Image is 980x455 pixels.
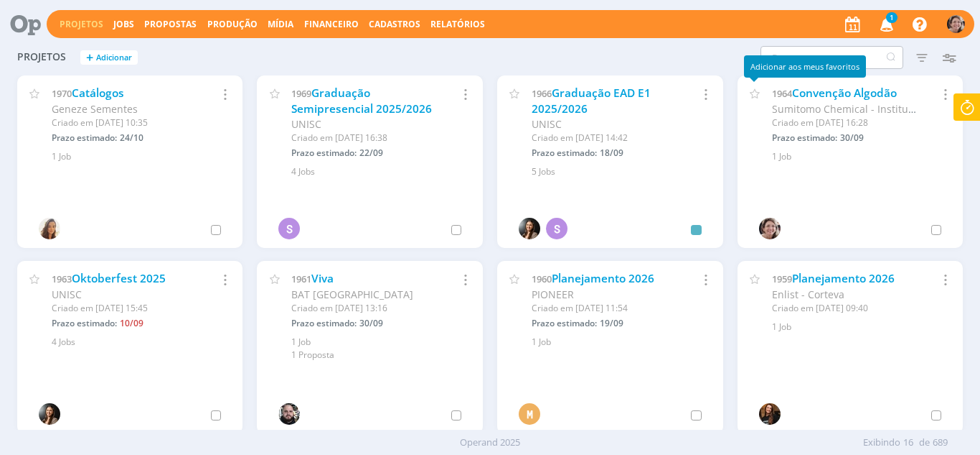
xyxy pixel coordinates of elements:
div: Criado em [DATE] 15:45 [52,302,199,315]
div: Criado em [DATE] 13:16 [291,302,438,315]
span: Propostas [144,18,197,30]
span: UNISC [532,117,562,131]
button: Projetos [55,19,108,30]
a: Mídia [268,18,293,30]
span: 1961 [291,272,311,285]
div: M [519,403,540,425]
span: 689 [933,436,948,450]
img: B [519,218,540,239]
button: 1 [871,12,900,37]
a: Relatórios [430,18,485,30]
a: Graduação Semipresencial 2025/2026 [291,86,432,116]
button: Cadastros [364,19,425,30]
span: 30/09 [840,132,864,144]
a: Catálogos [72,86,124,101]
img: T [759,403,781,425]
div: 5 Jobs [532,165,706,178]
a: Jobs [113,18,134,30]
span: 1966 [532,87,552,100]
img: A [947,15,965,33]
div: Criado em [DATE] 11:54 [532,302,679,315]
button: Produção [203,19,262,30]
a: Planejamento 2026 [552,271,654,286]
button: Mídia [263,19,298,30]
div: Criado em [DATE] 10:35 [52,116,199,129]
button: Propostas [140,19,201,30]
span: PIONEER [532,288,574,301]
a: Graduação EAD E1 2025/2026 [532,86,651,116]
img: V [39,218,60,239]
span: 30/09 [359,317,383,329]
div: 1 Job [52,150,226,163]
span: 1964 [772,87,792,100]
span: BAT [GEOGRAPHIC_DATA] [291,288,413,301]
div: S [546,218,567,239]
button: +Adicionar [80,50,138,65]
a: Convenção Algodão [792,86,897,101]
span: + [86,50,93,65]
div: Criado em [DATE] 09:40 [772,302,919,315]
span: 16 [903,436,913,450]
button: A [946,12,966,37]
a: Oktoberfest 2025 [72,271,166,286]
div: 1 Job [772,321,946,334]
span: Projetos [17,51,66,63]
span: UNISC [52,288,82,301]
span: 24/10 [120,132,143,144]
span: UNISC [291,117,321,131]
span: 1963 [52,272,72,285]
button: Relatórios [426,19,489,30]
div: S [278,218,300,239]
span: Prazo estimado: [772,132,837,144]
div: 4 Jobs [291,165,466,178]
span: Adicionar [96,53,132,63]
div: 1 Job [532,336,706,349]
button: Jobs [109,19,138,30]
a: Planejamento 2026 [792,271,895,286]
a: Produção [207,18,258,30]
span: Prazo estimado: [291,147,357,159]
div: Adicionar aos meus favoritos [744,55,866,78]
span: Geneze Sementes [52,102,138,116]
span: 10/09 [120,317,143,329]
div: Criado em [DATE] 16:28 [772,116,919,129]
span: 1 [886,12,897,23]
div: 1 Proposta [291,349,466,362]
span: 1959 [772,272,792,285]
img: G [278,403,300,425]
span: 18/09 [600,147,623,159]
a: Projetos [60,18,103,30]
div: Criado em [DATE] 16:38 [291,132,438,144]
div: 1 Job [772,150,946,163]
span: Sumitomo Chemical - Institucional [772,102,937,116]
span: 19/09 [600,317,623,329]
span: Prazo estimado: [291,317,357,329]
div: 1 Job [291,336,466,349]
span: de [919,436,930,450]
div: Criado em [DATE] 14:42 [532,132,679,144]
span: 1969 [291,87,311,100]
a: Viva [311,271,334,286]
span: Prazo estimado: [52,317,117,329]
a: Financeiro [304,18,359,30]
input: Busca [760,46,903,69]
img: B [39,403,60,425]
div: 4 Jobs [52,336,226,349]
span: Exibindo [863,436,900,450]
img: A [759,218,781,239]
span: 1960 [532,272,552,285]
span: Cadastros [369,18,420,30]
span: 22/09 [359,147,383,159]
button: Financeiro [300,19,363,30]
span: Enlist - Corteva [772,288,844,301]
span: Prazo estimado: [532,317,597,329]
span: Prazo estimado: [532,147,597,159]
span: Prazo estimado: [52,132,117,144]
span: 1970 [52,87,72,100]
